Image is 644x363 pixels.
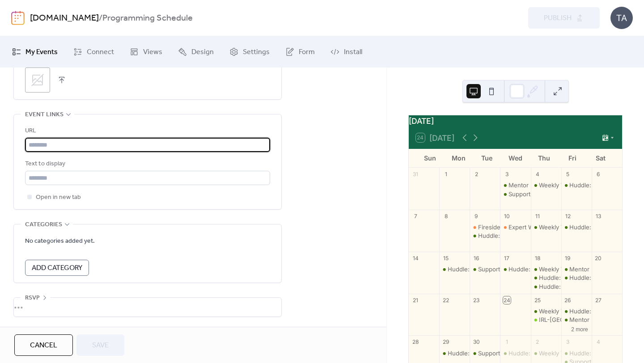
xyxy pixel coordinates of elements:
[412,296,419,304] div: 21
[530,149,558,167] div: Thu
[470,223,500,231] div: Fireside Chat: The Devil Emails at Midnight with WSJ Best-Selling Author Mita Mallick
[561,316,592,324] div: Mentor Moments with Suzan Bond- Leading Through Org Change
[531,307,561,315] div: Weekly Virtual Co-working
[344,47,362,58] span: Install
[409,115,622,127] div: [DATE]
[25,219,62,230] span: Categories
[412,338,419,346] div: 28
[324,40,369,64] a: Install
[470,265,500,273] div: Support Circle: Empowering Job Seekers & Career Pathfinders
[558,149,587,167] div: Fri
[564,212,572,220] div: 12
[32,263,82,274] span: Add Category
[36,192,81,203] span: Open in new tab
[473,149,501,167] div: Tue
[503,338,511,346] div: 1
[534,338,541,346] div: 2
[561,307,592,315] div: Huddle: Introverted and Influential - Strategies for Visibility and Presence
[279,40,322,64] a: Form
[500,190,530,198] div: Support Circle: Empowering Job Seekers & Career Pathfinders
[11,11,25,25] img: logo
[442,338,450,346] div: 29
[30,10,99,27] a: [DOMAIN_NAME]
[534,170,541,178] div: 4
[439,349,470,357] div: Huddle: Leadership Development Session 2: Defining Leadership Competencies
[412,254,419,262] div: 14
[531,181,561,189] div: Weekly Virtual Co-working
[442,254,450,262] div: 15
[439,265,470,273] div: Huddle: Leadership Development Session 1: Breaking Down Leadership Challenges in Your Org
[568,325,592,333] button: 2 more
[561,181,592,189] div: Huddle: Connect! Leadership Team Coaches
[561,349,592,357] div: Huddle: Connect! Team Coaches
[531,265,561,273] div: Weekly Virtual Co-working
[412,170,419,178] div: 31
[594,338,602,346] div: 4
[531,283,561,291] div: Huddle: Navigating Interviews When You’re Experienced, Smart, and a Little Jaded
[5,40,64,64] a: My Events
[503,212,511,220] div: 10
[503,170,511,178] div: 3
[67,40,121,64] a: Connect
[534,254,541,262] div: 18
[564,170,572,178] div: 5
[561,274,592,282] div: Huddle: Building High Performance Teams in Biotech/Pharma
[470,349,500,357] div: Support Circle: Empowering Job Seekers & Career Pathfinders
[539,274,625,282] div: Huddle: HR-preneurs Connect
[594,212,602,220] div: 13
[503,254,511,262] div: 17
[500,223,530,231] div: Expert Workshop: Current Trends with Employment Law, Stock Options & Equity Grants
[473,212,480,220] div: 9
[473,254,480,262] div: 16
[191,47,214,58] span: Design
[564,254,572,262] div: 19
[102,10,193,27] b: Programming Schedule
[534,212,541,220] div: 11
[501,149,530,167] div: Wed
[610,7,633,29] div: TA
[99,10,102,27] b: /
[25,68,50,93] div: ;
[25,260,89,276] button: Add Category
[594,296,602,304] div: 27
[531,349,561,357] div: Weekly Virtual Co-working
[531,274,561,282] div: Huddle: HR-preneurs Connect
[500,181,530,189] div: Mentor Moments with Jen Fox-Navigating Professional Reinvention
[143,47,162,58] span: Views
[14,334,73,356] a: Cancel
[470,232,500,240] div: Huddle: Career Leveling Frameworks for Go To Market functions
[87,47,114,58] span: Connect
[561,223,592,231] div: Huddle: HR & People Analytics
[25,159,268,169] div: Text to display
[586,149,615,167] div: Sat
[412,212,419,220] div: 7
[539,223,613,231] div: Weekly Virtual Co-working
[25,110,64,120] span: Event links
[539,349,613,357] div: Weekly Virtual Co-working
[25,236,95,247] span: No categories added yet.
[473,296,480,304] div: 23
[25,293,40,304] span: RSVP
[539,181,613,189] div: Weekly Virtual Co-working
[500,265,530,273] div: Huddle: The Compensation Confidence Series: Quick Wins for Year-End Success Part 2
[442,212,450,220] div: 8
[531,223,561,231] div: Weekly Virtual Co-working
[473,338,480,346] div: 30
[539,307,613,315] div: Weekly Virtual Co-working
[503,296,511,304] div: 24
[473,170,480,178] div: 2
[416,149,445,167] div: Sun
[243,47,270,58] span: Settings
[25,126,268,136] div: URL
[539,265,613,273] div: Weekly Virtual Co-working
[30,340,57,351] span: Cancel
[594,254,602,262] div: 20
[442,296,450,304] div: 22
[299,47,315,58] span: Form
[123,40,169,64] a: Views
[223,40,276,64] a: Settings
[25,47,58,58] span: My Events
[561,265,592,273] div: Mentor Moments with Jen Fox-Navigating Professional Reinvention
[564,296,572,304] div: 26
[445,149,473,167] div: Mon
